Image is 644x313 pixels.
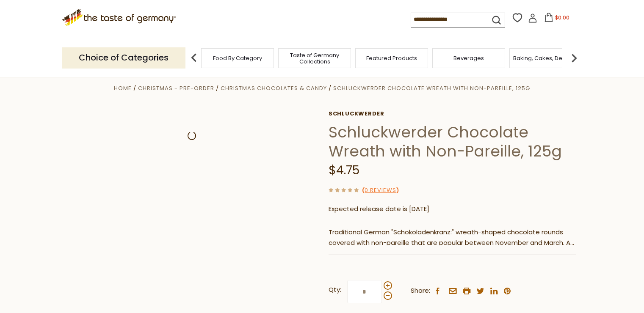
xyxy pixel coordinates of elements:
a: 0 Reviews [365,186,396,195]
a: Beverages [453,55,484,61]
a: Baking, Cakes, Desserts [513,55,579,61]
a: Christmas - PRE-ORDER [138,84,214,92]
p: Expected release date is [DATE] [329,204,576,214]
span: Share: [411,286,430,296]
span: ( ) [362,186,399,194]
span: $0.00 [555,14,569,21]
a: Food By Category [213,55,262,61]
p: Traditional German "Schokoladenkranz:" wreath-shaped chocolate rounds covered with non-pareille t... [329,227,576,248]
a: Schluckwerder [329,110,576,117]
input: Qty: [347,280,382,303]
span: $4.75 [329,162,359,178]
img: next arrow [566,49,583,66]
h1: Schluckwerder Chocolate Wreath with Non-Pareille, 125g [329,123,576,161]
a: Home [114,84,132,92]
a: Schluckwerder Chocolate Wreath with Non-Pareille, 125g [333,84,530,92]
strong: Qty: [329,285,341,295]
a: Christmas Chocolates & Candy [221,84,327,92]
img: previous arrow [185,49,202,66]
p: Choice of Categories [62,47,185,68]
button: $0.00 [539,13,575,25]
a: Taste of Germany Collections [281,52,348,65]
a: Featured Products [366,55,417,61]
